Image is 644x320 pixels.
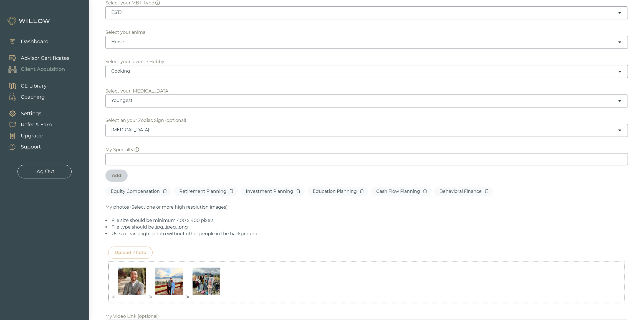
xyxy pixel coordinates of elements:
[3,36,49,47] a: Dashboard
[112,295,115,299] span: close
[112,172,121,179] div: Add
[178,188,226,195] div: Retirement Planning
[111,98,618,104] div: Youngest
[105,88,170,94] div: Select your [MEDICAL_DATA]
[105,313,159,320] div: My Video Link (optional)
[3,108,52,119] a: Settings
[3,64,69,75] a: Client Acquisition
[110,188,160,195] div: Equity Compensation
[190,265,223,298] img: Uploaded Image
[229,189,234,193] span: delete
[105,58,164,65] div: Select your favorite Hobby
[438,188,482,195] div: Behavioral Finance
[21,143,41,151] div: Support
[21,132,43,140] div: Upgrade
[105,0,160,6] span: Select your MBTI type
[105,217,627,224] li: File size should be minimum 400 x 400 pixels
[618,128,622,133] span: caret-down
[375,188,420,195] div: Cash Flow Planning
[618,11,622,15] span: caret-down
[155,1,160,5] span: info-circle
[3,91,47,103] a: Coaching
[21,82,47,90] div: CE Library
[21,55,69,62] div: Advisor Certificates
[163,189,167,193] span: delete
[3,80,47,91] a: CE Library
[618,99,622,103] span: caret-down
[618,40,622,45] span: caret-down
[111,68,618,74] div: Cooking
[105,147,139,152] span: My Specialty
[34,168,55,175] div: Log Out
[111,39,618,45] div: Horse
[3,53,69,64] a: Advisor Certificates
[153,265,186,298] img: Uploaded Image
[135,147,139,152] span: info-circle
[105,204,627,211] div: My photos (Select one or more high resolution images)
[3,130,52,141] a: Upgrade
[105,117,186,124] div: Select an your Zodiac Sign (optional)
[245,188,293,195] div: Investment Planning
[105,224,627,231] li: File type should be .jpg, .jpeg, .png
[21,121,52,129] div: Refer & Earn
[423,189,427,193] span: delete
[115,265,149,298] img: Uploaded Image
[21,93,45,101] div: Coaching
[21,110,41,117] div: Settings
[105,29,147,36] div: Select your animal
[618,70,622,74] span: caret-down
[7,16,51,25] img: Willow
[111,127,618,133] div: [MEDICAL_DATA]
[21,38,49,45] div: Dashboard
[186,295,190,299] span: close
[296,189,300,193] span: delete
[21,66,65,73] div: Client Acquisition
[105,231,627,237] li: Use a clear, bright photo without other people in the background
[111,9,618,16] div: ESTJ
[360,189,364,193] span: delete
[149,295,153,299] span: close
[484,189,489,193] span: delete
[115,249,146,256] div: Upload Photo
[312,188,357,195] div: Education Planning
[3,119,52,130] a: Refer & Earn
